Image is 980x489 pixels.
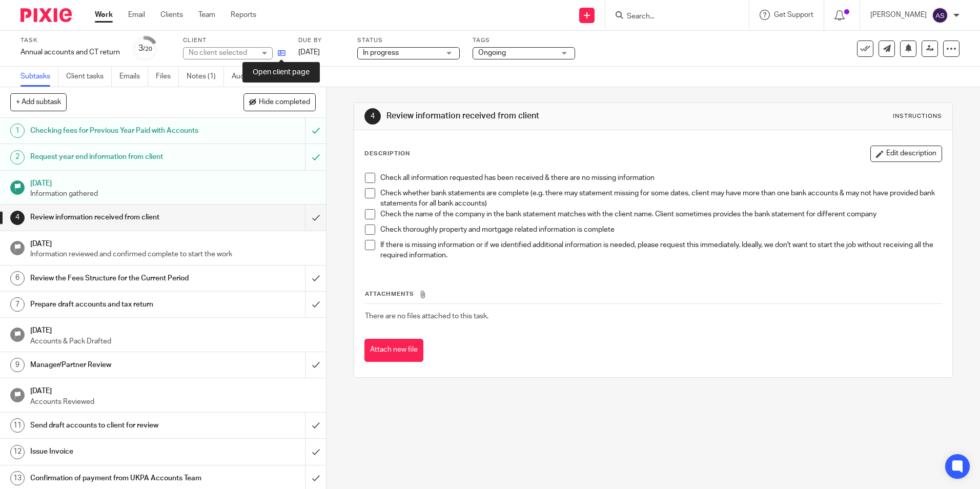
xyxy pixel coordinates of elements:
a: Subtasks [21,67,58,87]
span: In progress [363,49,399,56]
label: Due by [298,36,344,45]
a: Notes (1) [187,67,224,87]
p: Accounts Reviewed [30,397,316,407]
h1: [DATE] [30,236,316,249]
small: /20 [143,46,152,52]
span: Get Support [774,11,813,18]
a: Work [95,10,113,20]
span: There are no files attached to this task. [365,313,488,320]
h1: Review the Fees Structure for the Current Period [30,271,207,286]
h1: Review information received from client [30,210,207,225]
h1: Prepare draft accounts and tax return [30,297,207,312]
h1: Confirmation of payment from UKPA Accounts Team [30,471,207,486]
h1: Checking fees for Previous Year Paid with Accounts [30,123,207,138]
div: Instructions [893,112,942,120]
h1: Send draft accounts to client for review [30,418,207,433]
div: Annual accounts and CT return [21,47,120,57]
div: 13 [10,471,25,485]
button: Hide completed [243,93,316,111]
a: Team [198,10,215,20]
div: 3 [138,43,152,54]
h1: Request year end information from client [30,149,207,165]
label: Status [357,36,460,45]
div: 12 [10,445,25,459]
div: 6 [10,271,25,286]
p: Accounts & Pack Drafted [30,336,316,347]
a: Clients [160,10,183,20]
img: Pixie [21,8,72,22]
a: Reports [231,10,256,20]
p: Check the name of the company in the bank statement matches with the client name. Client sometime... [380,209,941,219]
a: Files [156,67,179,87]
div: 9 [10,358,25,372]
label: Client [183,36,285,45]
h1: [DATE] [30,176,316,189]
span: [DATE] [298,49,320,56]
p: Description [364,150,410,158]
h1: Issue Invoice [30,444,207,459]
img: svg%3E [932,7,948,24]
p: Information gathered [30,189,316,199]
div: 7 [10,297,25,312]
div: No client selected [189,48,255,58]
label: Task [21,36,120,45]
a: Emails [119,67,148,87]
div: 4 [10,211,25,225]
div: 4 [364,108,381,125]
p: Check all information requested has been received & there are no missing information [380,173,941,183]
h1: Manager/Partner Review [30,357,207,373]
div: 1 [10,124,25,138]
p: Information reviewed and confirmed complete to start the work [30,249,316,259]
p: Check thoroughly property and mortgage related information is complete [380,225,941,235]
h1: [DATE] [30,383,316,396]
button: Edit description [870,146,942,162]
button: + Add subtask [10,93,67,111]
h1: [DATE] [30,323,316,336]
a: Audit logs [232,67,271,87]
div: 2 [10,150,25,165]
h1: Review information received from client [386,111,675,121]
p: Check whether bank statements are complete (e.g. there may statement missing for some dates, clie... [380,188,941,209]
p: If there is missing information or if we identified additional information is needed, please requ... [380,240,941,261]
a: Email [128,10,145,20]
span: Hide completed [259,98,310,107]
a: Client tasks [66,67,112,87]
span: Attachments [365,291,414,297]
p: [PERSON_NAME] [870,10,927,20]
span: Ongoing [478,49,506,56]
button: Attach new file [364,339,423,362]
div: 11 [10,418,25,433]
label: Tags [473,36,575,45]
input: Search [626,12,718,22]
